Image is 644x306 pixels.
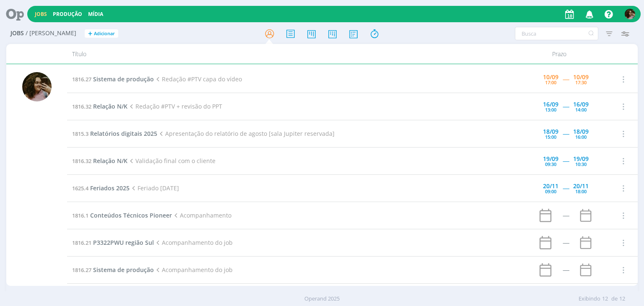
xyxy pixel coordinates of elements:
[573,129,589,135] div: 18/09
[72,239,91,246] span: 1816.21
[72,184,130,192] a: 1625.4Feriados 2025
[573,101,589,107] div: 16/09
[72,266,154,274] a: 1816.27Sistema de produção
[93,239,154,246] span: P3322PWU região Sul
[32,11,49,18] button: Jobs
[172,211,231,219] span: Acompanhamento
[93,157,127,165] span: Relação N/K
[573,183,589,189] div: 20/11
[563,184,569,192] span: -----
[575,162,587,166] div: 10:30
[563,157,569,165] span: -----
[127,102,222,110] span: Redação #PTV + revisão do PPT
[53,10,82,18] a: Produção
[154,239,232,246] span: Acompanhamento do job
[72,157,91,165] span: 1816.32
[543,129,558,135] div: 18/09
[72,75,154,83] a: 1816.27Sistema de produção
[93,75,154,83] span: Sistema de produção
[512,44,606,64] div: Prazo
[543,74,558,80] div: 10/09
[86,11,106,18] button: Mídia
[88,29,92,38] span: +
[563,75,569,83] span: -----
[72,266,91,274] span: 1816.27
[545,162,556,166] div: 09:30
[545,107,556,112] div: 13:00
[563,267,569,273] div: -----
[130,184,179,192] span: Feriado [DATE]
[624,7,636,21] button: N
[50,11,85,18] button: Produção
[93,266,154,274] span: Sistema de produção
[35,10,47,18] a: Jobs
[88,10,103,18] a: Mídia
[72,211,172,219] a: 1816.1Conteúdos Técnicos Pioneer
[72,130,157,137] a: 1815.3Relatórios digitais 2025
[611,295,618,303] span: de
[72,239,154,246] a: 1816.21P3322PWU região Sul
[72,103,91,110] span: 1816.32
[515,27,598,40] input: Busca
[22,72,52,101] img: N
[619,295,625,303] span: 12
[625,9,635,19] img: N
[154,266,232,274] span: Acompanhamento do job
[72,75,91,83] span: 1816.27
[72,184,88,192] span: 1625.4
[72,157,127,165] a: 1816.32Relação N/K
[85,29,118,38] button: +Adicionar
[602,295,608,303] span: 12
[543,101,558,107] div: 16/09
[575,107,587,112] div: 14:00
[154,75,241,83] span: Redação #PTV capa do vídeo
[563,240,569,246] div: -----
[127,157,215,165] span: Validação final com o cliente
[543,156,558,162] div: 19/09
[575,189,587,194] div: 18:00
[545,80,556,85] div: 17:00
[157,130,334,137] span: Apresentação do relatório de agosto [sala Jupiter reservada]
[72,102,127,110] a: 1816.32Relação N/K
[545,189,556,194] div: 09:00
[90,130,157,137] span: Relatórios digitais 2025
[543,183,558,189] div: 20/11
[90,184,130,192] span: Feriados 2025
[573,74,589,80] div: 10/09
[563,213,569,218] div: -----
[573,156,589,162] div: 19/09
[563,102,569,110] span: -----
[93,102,127,110] span: Relação N/K
[575,80,587,85] div: 17:30
[563,130,569,137] span: -----
[72,212,88,219] span: 1816.1
[26,30,76,37] span: / [PERSON_NAME]
[575,135,587,139] div: 16:00
[72,130,88,137] span: 1815.3
[10,30,24,37] span: Jobs
[545,135,556,139] div: 15:00
[67,44,512,64] div: Título
[90,211,172,219] span: Conteúdos Técnicos Pioneer
[94,31,115,36] span: Adicionar
[579,295,600,303] span: Exibindo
